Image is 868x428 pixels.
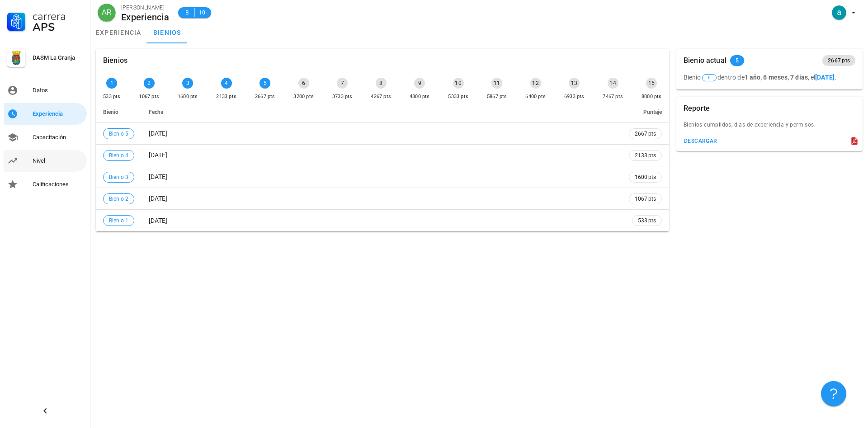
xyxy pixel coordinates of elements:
div: Calificaciones [33,181,83,188]
span: 1600 pts [635,173,656,182]
div: 6 [298,78,309,89]
div: 5 [259,78,270,89]
div: 3 [182,78,193,89]
div: 7 [337,78,348,89]
div: avatar [98,4,116,22]
div: 15 [646,78,657,89]
span: 6 [708,75,711,81]
div: 3200 pts [293,92,314,101]
div: 8000 pts [642,92,662,101]
th: Puntaje [622,101,669,123]
span: [DATE] [149,151,167,159]
span: Puntaje [643,109,662,115]
span: 2667 pts [635,129,656,138]
a: experiencia [90,22,147,43]
span: Bienio 1 [109,216,128,226]
div: Reporte [684,97,710,120]
div: 4 [221,78,232,89]
span: 533 pts [638,216,656,225]
div: 14 [608,78,618,89]
div: 5333 pts [448,92,468,101]
div: 2 [144,78,155,89]
div: 2667 pts [255,92,275,101]
div: [PERSON_NAME] [121,3,169,12]
th: Bienio [96,101,142,123]
div: DASM La Granja [33,54,83,61]
div: Nivel [33,157,83,165]
div: APS [33,22,83,33]
span: Bienio 3 [109,172,128,182]
div: 12 [530,78,541,89]
a: Datos [4,80,87,101]
span: AR [102,4,112,22]
div: 7467 pts [603,92,623,101]
div: 1600 pts [178,92,198,101]
span: 2667 pts [828,55,850,66]
a: Nivel [4,150,87,172]
b: 1 año, 6 meses, 7 días [745,74,808,81]
div: 3733 pts [332,92,353,101]
span: [DATE] [149,217,167,224]
span: 5 [736,55,739,66]
div: Experiencia [121,12,169,22]
button: descargar [680,135,721,147]
div: descargar [684,138,717,144]
div: Datos [33,87,83,94]
a: bienios [147,22,188,43]
span: B [184,8,191,17]
div: 5867 pts [487,92,507,101]
div: avatar [832,5,846,20]
div: 13 [569,78,580,89]
div: 4267 pts [371,92,391,101]
div: 1067 pts [139,92,159,101]
a: Calificaciones [4,174,87,195]
a: Experiencia [4,103,87,125]
div: 10 [453,78,464,89]
div: Capacitación [33,134,83,141]
span: 2133 pts [635,151,656,160]
div: Bienios cumplidos, dias de experiencia y permisos. [676,120,863,135]
span: Fecha [149,109,163,115]
span: 1067 pts [635,194,656,203]
div: 8 [376,78,387,89]
div: Bienios [103,49,127,72]
span: Bienio 5 [109,129,128,139]
span: [DATE] [149,195,167,202]
div: 4800 pts [410,92,430,101]
div: Experiencia [33,110,83,118]
a: Capacitación [4,127,87,148]
div: 6933 pts [564,92,585,101]
div: 11 [491,78,502,89]
span: [DATE] [149,173,167,180]
div: Carrera [33,11,83,22]
span: [DATE] [149,130,167,137]
div: 9 [414,78,425,89]
div: Bienio actual [684,49,726,72]
span: 10 [198,8,206,17]
div: 1 [106,78,117,89]
span: Bienio [103,109,118,115]
b: [DATE] [815,74,835,81]
th: Fecha [142,101,622,123]
div: 6400 pts [525,92,546,101]
div: 2133 pts [216,92,236,101]
span: el . [811,74,836,81]
span: Bienio 2 [109,194,128,204]
span: Bienio 4 [109,151,128,160]
div: 533 pts [103,92,121,101]
span: Bienio dentro de , [684,74,809,81]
